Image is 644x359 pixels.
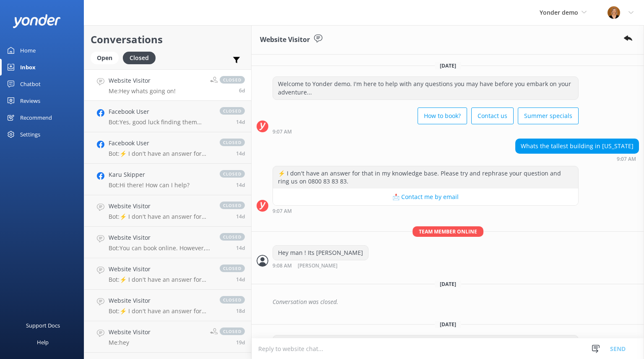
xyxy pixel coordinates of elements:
span: [PERSON_NAME] [298,263,338,269]
a: Website VisitorBot:⚡ I don't have an answer for that in my knowledge base. Please try and rephras... [84,195,251,227]
a: Website VisitorMe:heyclosed19d [84,321,251,353]
span: Aug 19 2025 05:39pm (UTC -05:00) America/Chicago [236,150,245,157]
div: Recommend [20,109,52,126]
span: closed [220,76,245,84]
button: Summer specials [518,107,579,124]
a: Website VisitorBot:You can book online. However, the knowledge base does not provide a specific U... [84,227,251,258]
div: Aug 18 2025 04:07pm (UTC -05:00) America/Chicago [273,208,579,214]
div: Aug 18 2025 04:08pm (UTC -05:00) America/Chicago [273,262,369,269]
h4: Website Visitor [109,233,211,242]
h3: Website Visitor [260,34,310,45]
h4: Website Visitor [109,296,211,305]
span: Aug 19 2025 05:44pm (UTC -05:00) America/Chicago [236,118,245,126]
div: Chatbot [20,76,41,92]
span: closed [220,265,245,272]
span: Aug 15 2025 01:52pm (UTC -05:00) America/Chicago [236,307,245,314]
a: Open [91,53,123,62]
div: Welcome to Yonder demo. I'm here to help with any questions you may have before you embark on you... [273,77,578,99]
img: yonder-white-logo.png [13,14,61,28]
span: [DATE] [435,280,461,288]
a: Facebook UserBot:⚡ I don't have an answer for that in my knowledge base. Please try and rephrase ... [84,132,251,164]
strong: 9:07 AM [273,209,292,214]
p: Bot: Yes, good luck finding them though. [109,118,211,126]
a: Facebook UserBot:Yes, good luck finding them though.closed14d [84,101,251,132]
p: Bot: ⚡ I don't have an answer for that in my knowledge base. Please try and rephrase your questio... [109,307,211,315]
p: Bot: ⚡ I don't have an answer for that in my knowledge base. Please try and rephrase your questio... [109,213,211,220]
span: closed [220,170,245,178]
p: Bot: You can book online. However, the knowledge base does not provide a specific URL for booking. [109,244,211,252]
div: Closed [123,52,156,64]
div: Aug 18 2025 04:07pm (UTC -05:00) America/Chicago [273,128,579,134]
div: Settings [20,126,40,143]
span: closed [220,328,245,335]
a: Website VisitorBot:⚡ I don't have an answer for that in my knowledge base. Please try and rephras... [84,258,251,290]
div: Conversation was closed. [273,295,639,309]
p: Bot: ⚡ I don't have an answer for that in my knowledge base. Please try and rephrase your questio... [109,276,211,283]
h2: Conversations [91,31,245,47]
img: 1-1617059290.jpg [608,6,620,19]
span: closed [220,202,245,209]
span: Yonder demo [540,8,578,16]
span: [DATE] [435,62,461,69]
span: Aug 19 2025 04:32pm (UTC -05:00) America/Chicago [236,276,245,283]
div: Hey man ! Its [PERSON_NAME] [273,246,368,260]
span: closed [220,107,245,115]
textarea: To enrich screen reader interactions, please activate Accessibility in Grammarly extension settings [252,338,644,359]
div: Support Docs [26,317,60,334]
span: Aug 13 2025 10:57pm (UTC -05:00) America/Chicago [236,339,245,346]
span: closed [220,139,245,146]
button: Contact us [471,107,514,124]
p: Me: Hey whats going on! [109,87,176,95]
h4: Website Visitor [109,202,211,211]
span: closed [220,296,245,304]
span: Aug 19 2025 05:32pm (UTC -05:00) America/Chicago [236,213,245,220]
h4: Website Visitor [109,76,176,85]
h4: Facebook User [109,139,211,148]
div: Aug 18 2025 04:07pm (UTC -05:00) America/Chicago [515,156,639,162]
button: How to book? [418,107,467,124]
span: Team member online [413,226,483,237]
a: Karu SkipperBot:Hi there! How can I help?closed14d [84,164,251,195]
div: 2025-08-23T13:12:28.469 [257,295,639,309]
div: Whats the tallest building in [US_STATE] [516,139,639,153]
h4: Karu Skipper [109,170,190,179]
a: Closed [123,53,160,62]
div: Welcome to Yonder demo. I'm here to help with any questions you may have before you embark on you... [273,335,578,358]
div: Inbox [20,59,36,76]
div: Open [91,52,119,64]
h4: Website Visitor [109,265,211,274]
span: Aug 27 2025 02:58pm (UTC -05:00) America/Chicago [239,87,245,94]
button: 📩 Contact me by email [273,189,578,205]
strong: 9:08 AM [273,263,292,269]
div: Home [20,42,36,59]
p: Me: hey [109,339,151,346]
div: Reviews [20,92,40,109]
p: Bot: Hi there! How can I help? [109,181,190,189]
div: Help [37,334,49,351]
h4: Website Visitor [109,328,151,337]
div: ⚡ I don't have an answer for that in my knowledge base. Please try and rephrase your question and... [273,166,578,189]
span: [DATE] [435,321,461,328]
h4: Facebook User [109,107,211,116]
strong: 9:07 AM [273,129,292,134]
span: closed [220,233,245,241]
span: Aug 19 2025 04:33pm (UTC -05:00) America/Chicago [236,244,245,252]
span: Aug 19 2025 05:35pm (UTC -05:00) America/Chicago [236,181,245,189]
strong: 9:07 AM [617,157,636,162]
a: Website VisitorMe:Hey whats going on!closed6d [84,69,251,101]
a: Website VisitorBot:⚡ I don't have an answer for that in my knowledge base. Please try and rephras... [84,290,251,321]
p: Bot: ⚡ I don't have an answer for that in my knowledge base. Please try and rephrase your questio... [109,150,211,157]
